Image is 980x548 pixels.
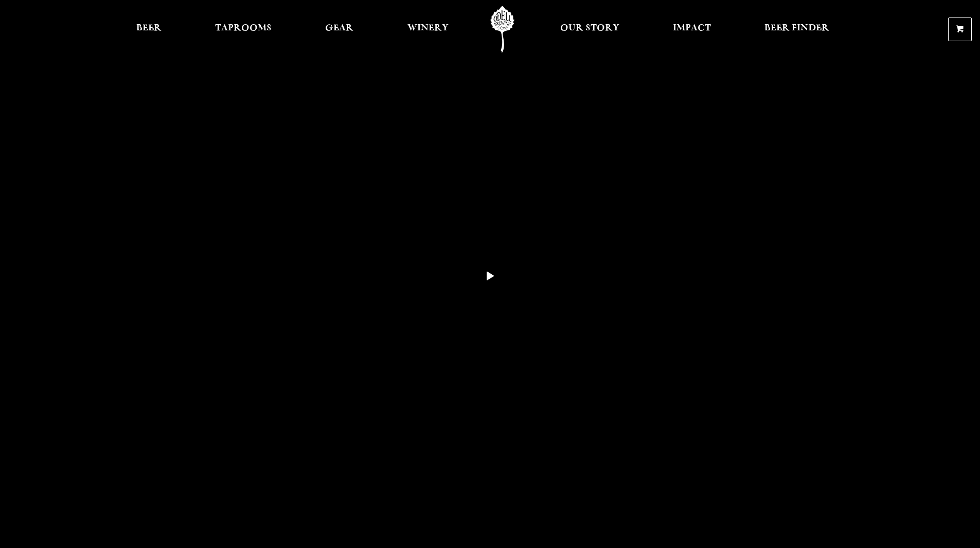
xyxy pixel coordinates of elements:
[318,6,360,52] a: Gear
[483,6,522,52] a: Odell Home
[673,24,711,32] span: Impact
[208,6,278,52] a: Taprooms
[407,24,449,32] span: Winery
[130,6,168,52] a: Beer
[215,24,272,32] span: Taprooms
[764,24,829,32] span: Beer Finder
[401,6,455,52] a: Winery
[666,6,718,52] a: Impact
[554,6,626,52] a: Our Story
[136,24,162,32] span: Beer
[758,6,836,52] a: Beer Finder
[560,24,619,32] span: Our Story
[325,24,353,32] span: Gear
